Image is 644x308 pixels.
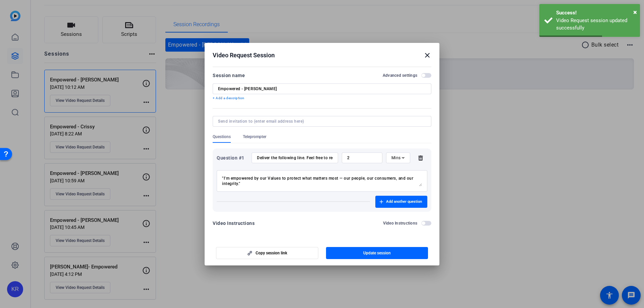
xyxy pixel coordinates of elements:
div: Video Request session updated successfully [556,17,635,32]
button: Close [633,7,637,17]
span: Copy session link [256,250,287,256]
input: Send invitation to (enter email address here) [218,119,423,124]
span: Update session [363,250,391,256]
span: Mins [391,156,401,160]
div: Question #1 [217,154,248,162]
span: Questions [213,134,231,139]
span: Teleprompter [243,134,266,139]
input: Enter your question here [257,155,333,161]
input: Time [347,155,377,161]
div: Success! [556,9,635,17]
h2: Video Instructions [383,221,418,226]
div: Session name [213,71,245,79]
input: Enter Session Name [218,86,426,91]
span: × [633,8,637,16]
p: + Add a description [213,96,431,101]
div: Video Instructions [213,219,255,227]
button: Add another question [375,196,427,208]
mat-icon: close [423,51,431,59]
div: Video Request Session [213,51,431,59]
h2: Advanced settings [383,73,417,78]
span: Add another question [386,199,422,204]
button: Update session [326,247,428,259]
button: Copy session link [216,247,318,259]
